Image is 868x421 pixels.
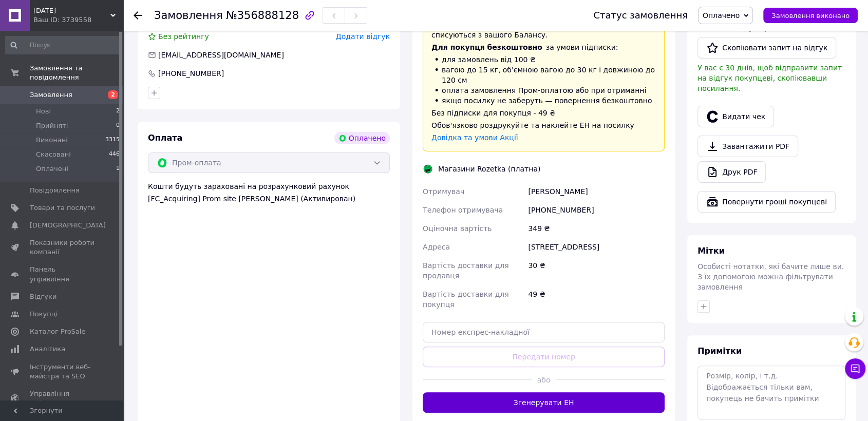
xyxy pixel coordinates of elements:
div: Статус замовлення [593,10,688,21]
a: Довідка та умови Акції [431,133,518,142]
span: №356888128 [226,9,299,22]
button: Замовлення виконано [763,8,858,23]
input: Номер експрес-накладної [423,322,665,342]
li: вагою до 15 кг, об'ємною вагою до 30 кг і довжиною до 120 см [431,65,656,85]
span: Оплата [148,133,182,143]
div: 49 ₴ [526,285,667,314]
div: Оплачено [334,132,390,144]
li: для замовлень від 100 ₴ [431,54,656,65]
span: Прийняті [36,121,68,130]
span: Оплачені [36,164,68,174]
button: Чат з покупцем [845,358,865,379]
span: Інструменти веб-майстра та SEO [30,362,95,381]
button: Повернути гроші покупцеві [697,191,836,213]
div: 30 ₴ [526,256,667,285]
span: Замовлення виконано [771,12,850,20]
span: Адреса [423,243,450,251]
div: Ваш ID: 3739558 [33,15,123,25]
span: Отримувач [423,187,464,196]
span: 1 [116,164,120,174]
span: Товари та послуги [30,203,95,213]
span: Замовлення [30,90,72,100]
span: 2 [108,90,118,99]
button: Видати чек [697,106,774,127]
div: 349 ₴ [526,219,667,238]
div: Без підписки для покупця - 49 ₴ [431,108,656,118]
span: Скасовані [36,150,71,159]
div: [STREET_ADDRESS] [526,238,667,256]
span: Для покупця безкоштовно [431,43,542,51]
span: Примітки [697,346,742,356]
span: [DEMOGRAPHIC_DATA] [30,221,106,230]
span: Оплачено [703,11,740,20]
span: Панель управління [30,265,95,283]
span: або [532,375,556,385]
li: якщо посилку не заберуть — повернення безкоштовно [431,95,656,106]
span: Показники роботи компанії [30,238,95,257]
span: Додати відгук [336,32,390,41]
span: 3315 [105,136,120,145]
div: [PHONE_NUMBER] [526,201,667,219]
div: Магазини Rozetka (платна) [436,164,543,174]
span: Оціночна вартість [423,224,492,233]
span: [EMAIL_ADDRESS][DOMAIN_NAME] [158,51,284,59]
span: Управління сайтом [30,389,95,408]
div: за умови підписки: [431,42,656,52]
div: [PHONE_NUMBER] [157,68,225,79]
span: У вас є 30 днів, щоб відправити запит на відгук покупцеві, скопіювавши посилання. [697,64,842,92]
span: Покупці [30,310,58,319]
div: [PERSON_NAME] [526,182,667,201]
div: Кошти будуть зараховані на розрахунковий рахунок [148,181,390,204]
button: Згенерувати ЕН [423,392,665,413]
span: Мітки [697,246,725,256]
div: Повернутися назад [134,10,142,21]
span: Аналітика [30,345,65,354]
span: Особисті нотатки, які бачите лише ви. З їх допомогою можна фільтрувати замовлення [697,262,844,291]
a: Завантажити PDF [697,136,798,157]
span: RED HILL [33,6,110,15]
span: Телефон отримувача [423,206,503,214]
span: Без рейтингу [158,32,209,41]
span: Повідомлення [30,186,80,195]
span: Замовлення [154,9,223,22]
a: Друк PDF [697,161,766,183]
input: Пошук [5,36,121,54]
span: Нові [36,107,51,116]
span: Замовлення та повідомлення [30,64,123,82]
div: Обов'язково роздрукуйте та наклейте ЕН на посилку [431,120,656,130]
div: [FC_Acquiring] Prom site [PERSON_NAME] (Активирован) [148,194,390,204]
span: Вартість доставки для покупця [423,290,509,309]
span: Відгуки [30,292,56,301]
span: 0 [116,121,120,130]
span: Каталог ProSale [30,327,85,336]
span: Вартість доставки для продавця [423,261,509,280]
li: оплата замовлення Пром-оплатою або при отриманні [431,85,656,95]
span: Виконані [36,136,68,145]
button: Скопіювати запит на відгук [697,37,836,59]
span: 2 [116,107,120,116]
span: 446 [109,150,120,159]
